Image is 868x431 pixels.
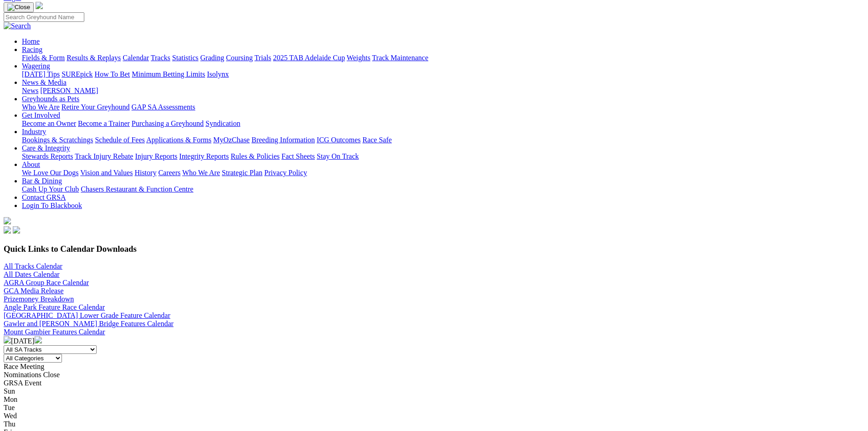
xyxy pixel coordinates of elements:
[36,2,43,9] img: logo-grsa-white.png
[80,169,133,177] a: Vision and Values
[22,103,864,111] div: Greyhounds as Pets
[22,177,62,185] a: Bar & Dining
[22,169,864,177] div: About
[264,169,307,177] a: Privacy Policy
[95,136,144,144] a: Schedule of Fees
[123,54,149,62] a: Calendar
[282,152,315,160] a: Fact Sheets
[158,169,180,177] a: Careers
[254,54,271,62] a: Trials
[317,152,359,160] a: Stay On Track
[4,328,105,336] a: Mount Gambier Features Calendar
[4,312,170,319] a: [GEOGRAPHIC_DATA] Lower Grade Feature Calendar
[135,152,177,160] a: Injury Reports
[4,2,34,12] button: Toggle navigation
[134,169,156,177] a: History
[22,202,82,209] a: Login To Blackbook
[372,54,428,62] a: Track Maintenance
[132,103,195,111] a: GAP SA Assessments
[317,136,360,144] a: ICG Outcomes
[4,279,89,286] a: AGRA Group Race Calendar
[22,78,67,86] a: News & Media
[213,136,250,144] a: MyOzChase
[22,70,864,78] div: Wagering
[22,95,79,103] a: Greyhounds as Pets
[22,185,79,193] a: Cash Up Your Club
[4,404,864,412] div: Tue
[132,119,204,127] a: Purchasing a Greyhound
[4,22,31,30] img: Search
[146,136,211,144] a: Applications & Forms
[22,54,65,62] a: Fields & Form
[62,70,92,78] a: SUREpick
[4,295,74,303] a: Prizemoney Breakdown
[13,226,20,234] img: twitter.svg
[182,169,220,177] a: Who We Are
[4,244,864,254] h3: Quick Links to Calendar Downloads
[22,136,93,144] a: Bookings & Scratchings
[4,387,864,395] div: Sun
[132,70,205,78] a: Minimum Betting Limits
[179,152,229,160] a: Integrity Reports
[22,193,66,201] a: Contact GRSA
[226,54,253,62] a: Coursing
[75,152,133,160] a: Track Injury Rebate
[4,371,864,379] div: Nominations Close
[4,303,105,311] a: Angle Park Feature Race Calendar
[4,412,864,420] div: Wed
[62,103,130,111] a: Retire Your Greyhound
[4,395,864,404] div: Mon
[22,46,42,53] a: Racing
[67,54,121,62] a: Results & Replays
[22,128,46,135] a: Industry
[22,152,864,161] div: Care & Integrity
[172,54,199,62] a: Statistics
[4,270,60,278] a: All Dates Calendar
[22,103,60,111] a: Who We Are
[347,54,370,62] a: Weights
[4,287,64,295] a: GCA Media Release
[151,54,170,62] a: Tracks
[4,320,174,327] a: Gawler and [PERSON_NAME] Bridge Features Calendar
[4,379,864,387] div: GRSA Event
[252,136,315,144] a: Breeding Information
[95,70,130,78] a: How To Bet
[7,4,30,11] img: Close
[22,87,38,94] a: News
[222,169,262,177] a: Strategic Plan
[22,119,864,128] div: Get Involved
[4,217,11,224] img: logo-grsa-white.png
[22,54,864,62] div: Racing
[4,336,864,345] div: [DATE]
[22,161,40,168] a: About
[22,87,864,95] div: News & Media
[22,144,70,152] a: Care & Integrity
[78,119,130,127] a: Become a Trainer
[22,62,50,70] a: Wagering
[81,185,193,193] a: Chasers Restaurant & Function Centre
[4,363,864,371] div: Race Meeting
[205,119,240,127] a: Syndication
[4,420,864,428] div: Thu
[22,152,73,160] a: Stewards Reports
[40,87,98,94] a: [PERSON_NAME]
[231,152,280,160] a: Rules & Policies
[4,336,11,343] img: chevron-left-pager-white.svg
[4,12,84,22] input: Search
[35,336,42,343] img: chevron-right-pager-white.svg
[22,70,60,78] a: [DATE] Tips
[22,37,40,45] a: Home
[207,70,229,78] a: Isolynx
[22,136,864,144] div: Industry
[200,54,224,62] a: Grading
[4,226,11,234] img: facebook.svg
[22,169,78,177] a: We Love Our Dogs
[4,262,62,270] a: All Tracks Calendar
[273,54,345,62] a: 2025 TAB Adelaide Cup
[362,136,391,144] a: Race Safe
[22,119,76,127] a: Become an Owner
[22,185,864,193] div: Bar & Dining
[22,111,60,119] a: Get Involved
